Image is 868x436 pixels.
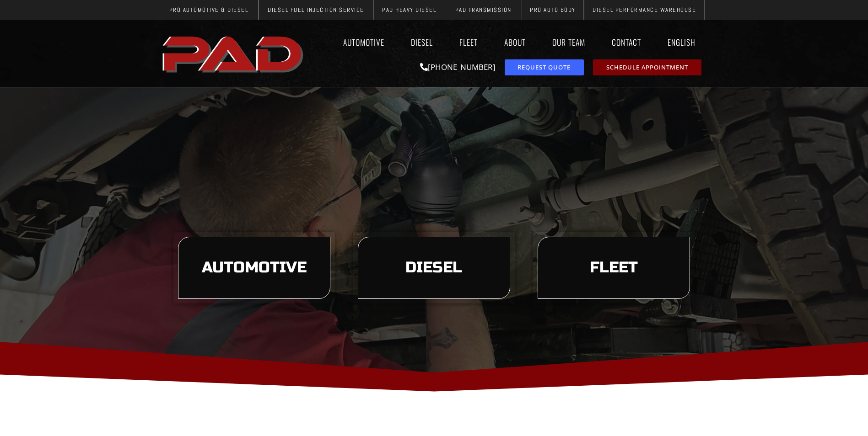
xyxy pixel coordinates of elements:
[169,7,248,13] span: Pro Automotive & Diesel
[420,62,496,72] a: [PHONE_NUMBER]
[382,7,436,13] span: PAD Heavy Diesel
[202,260,307,276] span: Automotive
[268,7,364,13] span: Diesel Fuel Injection Service
[308,32,709,53] nav: Menu
[505,59,584,75] a: request a service or repair quote
[405,260,462,276] span: Diesel
[593,59,701,75] a: schedule repair or service appointment
[334,32,393,53] a: Automotive
[590,260,638,276] span: Fleet
[659,32,709,53] a: English
[402,32,442,53] a: Diesel
[178,237,330,299] a: learn more about our automotive services
[160,29,308,78] img: The image shows the word "PAD" in bold, red, uppercase letters with a slight shadow effect.
[451,32,486,53] a: Fleet
[496,32,534,53] a: About
[455,7,512,13] span: PAD Transmission
[538,237,690,299] a: learn more about our fleet services
[160,29,308,78] a: pro automotive and diesel home page
[518,64,571,70] span: Request Quote
[358,237,510,299] a: learn more about our diesel services
[606,64,688,70] span: Schedule Appointment
[530,7,576,13] span: Pro Auto Body
[593,7,696,13] span: Diesel Performance Warehouse
[544,32,594,53] a: Our Team
[603,32,650,53] a: Contact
